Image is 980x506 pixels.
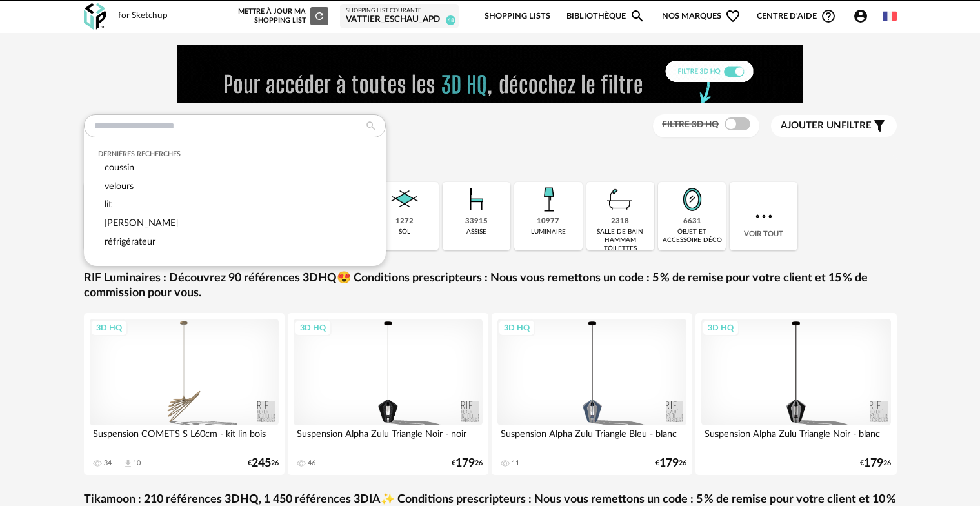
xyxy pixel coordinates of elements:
a: RIF Luminaires : Découvrez 90 références 3DHQ😍 Conditions prescripteurs : Nous vous remettons un ... [84,271,897,301]
a: Shopping Lists [485,1,550,32]
span: Download icon [123,459,133,469]
span: lit [105,199,112,209]
div: 3D HQ [90,319,128,336]
img: Luminaire.png [531,182,566,217]
div: Suspension Alpha Zulu Triangle Noir - blanc [701,425,891,451]
a: 3D HQ Suspension Alpha Zulu Triangle Noir - noir 46 €17926 [288,313,489,475]
span: Account Circle icon [853,8,874,24]
a: 3D HQ Suspension Alpha Zulu Triangle Bleu - blanc 11 €17926 [492,313,693,475]
img: OXP [84,3,106,30]
span: Filtre 3D HQ [662,120,719,129]
div: 3D HQ [498,319,535,336]
span: velours [105,181,134,191]
span: Ajouter un [781,121,841,130]
div: 3D HQ [702,319,739,336]
a: 3D HQ Suspension Alpha Zulu Triangle Noir - blanc €17926 [695,313,897,475]
div: € 26 [452,459,483,468]
div: salle de bain hammam toilettes [590,228,650,253]
span: Help Circle Outline icon [821,8,836,24]
div: 33915 [465,217,488,227]
div: Vattier_Eschau_APD [346,14,453,26]
div: € 26 [248,459,279,468]
div: 34 [104,459,112,468]
div: assise [466,228,486,236]
div: Suspension COMETS S L60cm - kit lin bois [90,425,279,451]
div: Suspension Alpha Zulu Triangle Bleu - blanc [497,425,687,451]
div: Suspension Alpha Zulu Triangle Noir - noir [294,425,483,451]
div: luminaire [531,228,566,236]
span: 179 [455,459,475,468]
img: Assise.png [459,182,494,217]
div: 10977 [537,217,559,227]
span: coussin [105,163,134,172]
span: Refresh icon [314,12,325,19]
span: [PERSON_NAME] [105,218,178,228]
span: Magnify icon [630,8,645,24]
a: BibliothèqueMagnify icon [566,1,645,32]
img: Salle%20de%20bain.png [603,182,637,217]
div: 10 [133,459,141,468]
div: for Sketchup [118,10,168,22]
div: Mettre à jour ma Shopping List [235,7,328,25]
div: 11 [512,459,519,468]
span: Centre d'aideHelp Circle Outline icon [757,8,836,24]
div: objet et accessoire déco [662,228,722,245]
span: Filter icon [872,118,887,134]
span: réfrigérateur [105,237,155,247]
div: 46 [308,459,315,468]
img: Miroir.png [675,182,710,217]
div: 3D HQ [294,319,332,336]
button: Ajouter unfiltre Filter icon [771,115,897,137]
span: Nos marques [662,1,741,32]
div: 6631 [683,217,701,227]
div: sol [399,228,410,236]
span: 48 [446,15,455,25]
div: € 26 [860,459,891,468]
div: Dernières recherches [98,150,371,159]
a: 3D HQ Suspension COMETS S L60cm - kit lin bois 34 Download icon 10 €24526 [84,313,285,475]
span: 245 [252,459,271,468]
img: fr [883,9,897,23]
img: Sol.png [387,182,422,217]
img: more.7b13dc1.svg [752,205,775,228]
div: Voir tout [730,182,797,250]
img: FILTRE%20HQ%20NEW_V1%20(4).gif [177,45,803,103]
div: Shopping List courante [346,7,453,15]
span: Account Circle icon [853,8,868,24]
div: € 26 [655,459,686,468]
div: 1272 [395,217,414,227]
div: 2318 [611,217,629,227]
span: Heart Outline icon [725,8,741,24]
span: 179 [659,459,679,468]
span: 179 [864,459,883,468]
span: filtre [781,119,872,132]
a: Shopping List courante Vattier_Eschau_APD 48 [346,7,453,26]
